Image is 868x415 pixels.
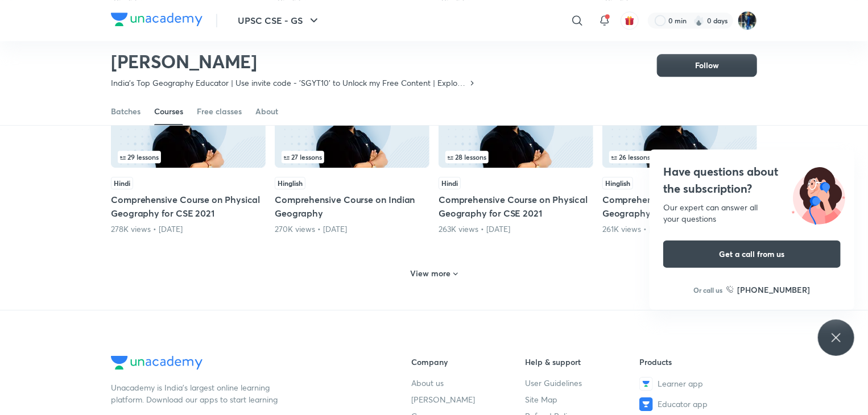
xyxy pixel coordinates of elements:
a: About us [411,377,526,389]
div: Comprehensive Course on Indian Geography [602,76,757,234]
span: Hindi [111,177,133,189]
a: [PHONE_NUMBER] [726,284,811,296]
div: infocontainer [118,151,259,163]
img: ttu_illustration_new.svg [783,163,854,225]
div: 261K views • 3 years ago [602,223,757,235]
h4: Have questions about the subscription? [663,163,841,197]
a: Batches [111,98,140,125]
span: Follow [695,60,719,71]
div: About [255,106,278,117]
div: infocontainer [445,151,586,163]
a: Company Logo [111,13,202,29]
span: Hinglish [275,177,305,189]
h5: Comprehensive Course on Indian Geography [602,193,757,220]
a: Free classes [197,98,242,125]
div: Comprehensive Course on Physical Geography for CSE 2021 [111,76,266,234]
img: Mainak Das [738,11,757,30]
div: infosection [282,151,423,163]
div: infosection [118,151,259,163]
div: Courses [154,106,183,117]
img: avatar [625,15,635,26]
h2: [PERSON_NAME] [111,50,477,73]
span: Educator app [658,398,708,410]
a: About [255,98,278,125]
img: Company Logo [111,13,202,26]
a: Learner app [639,377,754,391]
img: streak [693,15,705,26]
a: User Guidelines [526,377,640,389]
div: Comprehensive Course on Physical Geography for CSE 2021 [439,76,593,234]
img: Company Logo [111,356,202,370]
a: Educator app [639,397,754,411]
div: infocontainer [282,151,423,163]
div: Comprehensive Course on Indian Geography [275,76,429,234]
span: 27 lessons [284,153,322,160]
div: infocontainer [609,151,750,163]
p: India's Top Geography Educator | Use invite code - 'SGYT10' to Unlock my Free Content | Explore t... [111,77,468,89]
h6: View more [411,268,451,279]
span: 29 lessons [120,153,159,160]
button: Get a call from us [663,240,841,268]
div: left [445,151,586,163]
span: 26 lessons [611,153,650,160]
div: 270K views • 3 years ago [275,223,429,235]
div: 263K views • 4 years ago [439,223,593,235]
h5: Comprehensive Course on Indian Geography [275,193,429,220]
p: Unacademy is India’s largest online learning platform. Download our apps to start learning [111,381,282,405]
div: Free classes [197,106,242,117]
h5: Comprehensive Course on Physical Geography for CSE 2021 [439,193,593,220]
span: Hindi [439,177,461,189]
button: UPSC CSE - GS [231,9,328,32]
p: Or call us [694,285,723,295]
div: left [118,151,259,163]
a: Company Logo [111,356,375,372]
a: [PERSON_NAME] [411,393,526,405]
span: Learner app [658,377,703,389]
h6: [PHONE_NUMBER] [738,284,811,296]
span: 28 lessons [448,153,486,160]
h5: Comprehensive Course on Physical Geography for CSE 2021 [111,193,266,220]
img: Educator app [639,397,653,411]
div: infosection [609,151,750,163]
button: Follow [657,54,757,77]
div: left [282,151,423,163]
a: Courses [154,98,183,125]
div: infosection [445,151,586,163]
div: Batches [111,106,140,117]
span: Hinglish [602,177,633,189]
h6: Company [411,356,526,368]
a: Site Map [526,393,640,405]
img: Learner app [639,377,653,391]
h6: Products [639,356,754,368]
div: 278K views • 4 years ago [111,223,266,235]
h6: Help & support [526,356,640,368]
div: left [609,151,750,163]
div: Our expert can answer all your questions [663,202,841,225]
button: avatar [621,11,639,30]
